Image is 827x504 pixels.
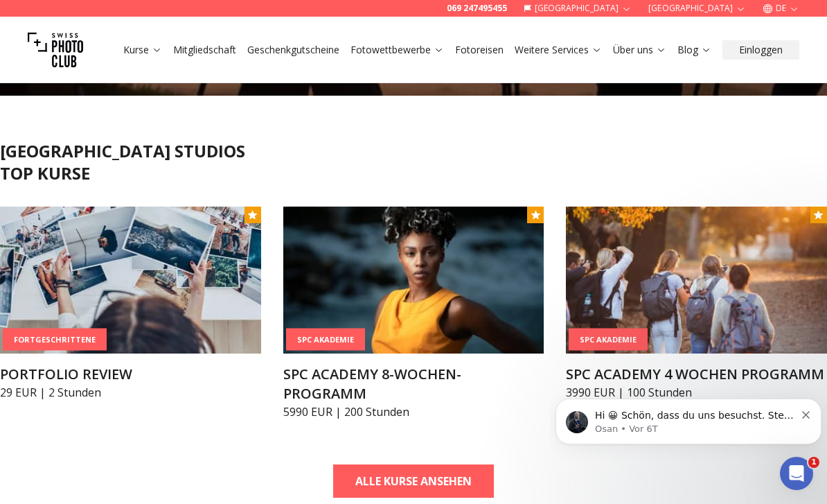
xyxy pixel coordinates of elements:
[3,328,107,351] div: Fortgeschrittene
[672,40,717,60] button: Blog
[286,328,365,351] div: SPC Akademie
[283,207,544,354] img: SPC ACADEMY 8-WOCHEN-PROGRAMM
[808,457,819,468] span: 1
[247,43,339,57] a: Geschenkgutscheine
[566,207,827,401] a: SPC ACADEMY 4 WOCHEN PROGRAMMSPC AkademieSPC ACADEMY 4 WOCHEN PROGRAMM3990 EUR | 100 Stunden
[355,473,472,489] b: ALLE KURSE ANSEHEN
[455,43,504,57] a: Fotoreisen
[283,365,544,403] h3: SPC ACADEMY 8-WOCHEN-PROGRAMM
[283,207,544,420] a: SPC ACADEMY 8-WOCHEN-PROGRAMMSPC AkademieSPC ACADEMY 8-WOCHEN-PROGRAMM5990 EUR | 200 Stunden
[509,40,607,60] button: Weitere Services
[345,40,450,60] button: Fotowettbewerbe
[450,40,509,60] button: Fotoreisen
[613,43,666,57] a: Über uns
[242,40,345,60] button: Geschenkgutscheine
[118,40,168,60] button: Kurse
[173,43,236,57] a: Mitgliedschaft
[607,40,672,60] button: Über uns
[123,43,162,57] a: Kurse
[168,40,242,60] button: Mitgliedschaft
[780,457,813,490] iframe: Intercom live chat
[28,22,83,78] img: Swiss photo club
[722,40,799,60] button: Einloggen
[550,370,827,467] iframe: Intercom notifications Nachricht
[333,464,494,498] a: ALLE KURSE ANSEHEN
[350,43,444,57] a: Fotowettbewerbe
[566,365,827,384] h3: SPC ACADEMY 4 WOCHEN PROGRAMM
[283,403,544,420] p: 5990 EUR | 200 Stunden
[447,3,507,14] a: 069 247495455
[515,43,602,57] a: Weitere Services
[677,43,711,57] a: Blog
[566,207,827,354] img: SPC ACADEMY 4 WOCHEN PROGRAMM
[569,328,648,351] div: SPC Akademie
